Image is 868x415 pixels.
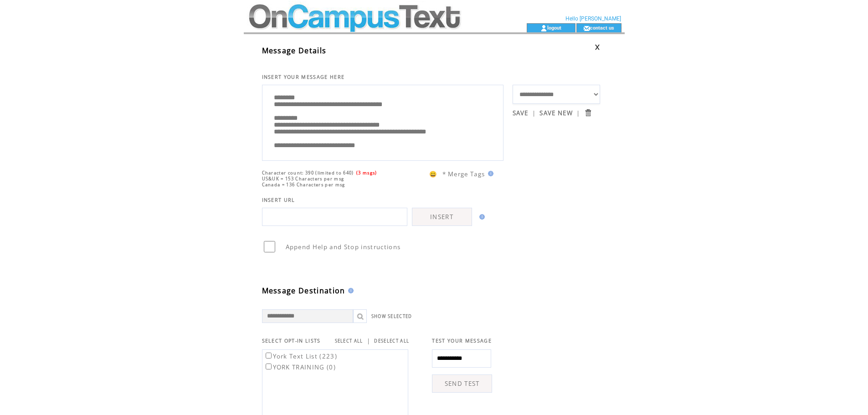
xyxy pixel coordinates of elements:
[286,243,401,251] span: Append Help and Stop instructions
[266,364,272,369] input: YORK TRAINING (0)
[429,170,437,178] span: 😀
[262,338,321,344] span: SELECT OPT-IN LISTS
[264,352,338,360] label: York Text List (223)
[412,208,472,226] a: INSERT
[262,74,345,80] span: INSERT YOUR MESSAGE HERE
[356,170,377,176] span: (3 msgs)
[442,170,485,178] span: * Merge Tags
[432,338,492,344] span: TEST YOUR MESSAGE
[262,182,345,188] span: Canada = 136 Characters per msg
[262,46,327,56] span: Message Details
[513,109,529,117] a: SAVE
[432,374,492,393] a: SEND TEST
[262,176,344,182] span: US&UK = 153 Characters per msg
[264,363,336,371] label: YORK TRAINING (0)
[590,25,614,31] a: contact us
[576,109,580,117] span: |
[262,170,354,176] span: Character count: 390 (limited to 640)
[539,109,573,117] a: SAVE NEW
[367,337,370,345] span: |
[485,171,493,176] img: help.gif
[583,25,590,32] img: contact_us_icon.gif
[262,286,345,296] span: Message Destination
[335,338,363,344] a: SELECT ALL
[345,288,354,293] img: help.gif
[547,25,561,31] a: logout
[540,25,547,32] img: account_icon.gif
[532,109,536,117] span: |
[371,313,412,319] a: SHOW SELECTED
[584,108,592,117] input: Submit
[477,214,485,220] img: help.gif
[374,338,409,344] a: DESELECT ALL
[262,197,295,203] span: INSERT URL
[266,353,272,359] input: York Text List (223)
[565,15,621,22] span: Hello [PERSON_NAME]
